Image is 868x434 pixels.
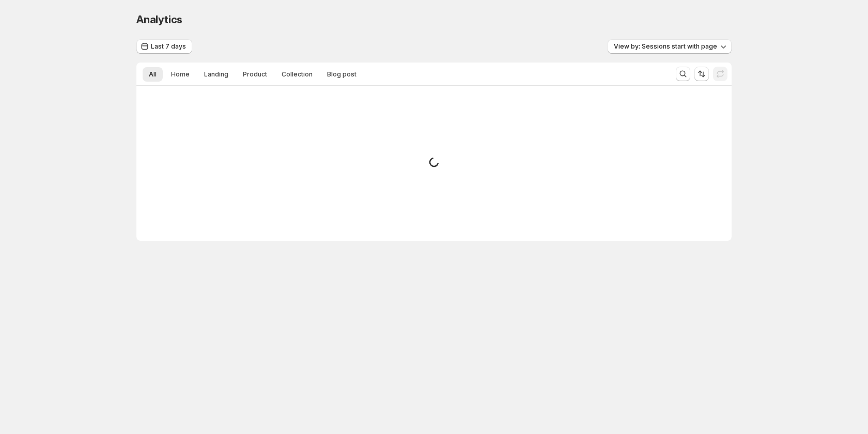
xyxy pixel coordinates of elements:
span: View by: Sessions start with page [614,42,717,51]
span: Product [243,70,267,79]
button: View by: Sessions start with page [608,39,732,54]
span: Collection [282,70,313,79]
span: Last 7 days [151,42,186,51]
span: Blog post [327,70,357,79]
button: Search and filter results [676,67,690,81]
span: Landing [204,70,228,79]
span: Analytics [136,13,182,26]
span: Home [171,70,190,79]
button: Last 7 days [136,39,192,54]
button: Sort the results [694,67,709,81]
span: All [149,70,157,79]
